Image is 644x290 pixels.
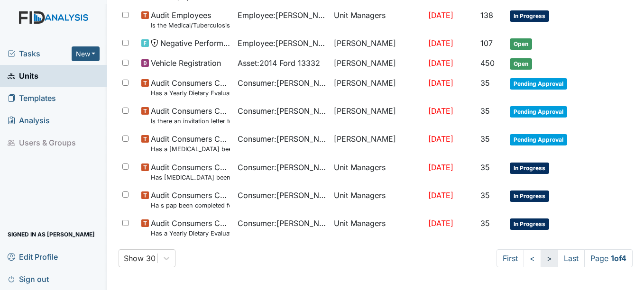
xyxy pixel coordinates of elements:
span: [DATE] [428,134,453,144]
td: [PERSON_NAME] [330,73,424,101]
span: [DATE] [428,106,453,116]
span: Audit Consumers Charts Has a Yearly Dietary Evaluation been completed? [151,77,230,98]
small: Has [MEDICAL_DATA] been completed annually for all [DEMOGRAPHIC_DATA] over 40? (Lab Section) [151,173,230,182]
button: New [72,46,100,61]
span: 35 [480,218,490,228]
span: 35 [480,78,490,88]
small: Has a Yearly Dietary Evaluation been completed? [151,229,230,238]
span: Audit Consumers Charts Has mammogram been completed annually for all females over 40? (Lab Section) [151,162,230,182]
span: [DATE] [428,10,453,20]
span: Audit Employees Is the Medical/Tuberculosis Assessment updated annually? [151,9,230,30]
span: Analysis [8,113,50,128]
span: Open [510,58,532,70]
span: Sign out [8,272,49,286]
small: Has a Yearly Dietary Evaluation been completed? [151,89,230,98]
span: [DATE] [428,78,453,88]
span: Asset : 2014 Ford 13332 [238,57,320,69]
span: Pending Approval [510,134,567,145]
span: 35 [480,163,490,172]
span: Units [8,69,38,83]
span: Employee : [PERSON_NAME] [238,9,326,21]
small: Has a [MEDICAL_DATA] been completed for all [DEMOGRAPHIC_DATA] and [DEMOGRAPHIC_DATA] over 50 or ... [151,145,230,154]
span: 107 [480,38,493,48]
span: 35 [480,134,490,144]
span: Templates [8,91,56,106]
span: Audit Consumers Charts Is there an invitation letter to Parent/Guardian for current years team me... [151,105,230,126]
span: Negative Performance Review [160,37,230,49]
a: Tasks [8,48,72,59]
span: Audit Consumers Charts Has a colonoscopy been completed for all males and females over 50 or is t... [151,133,230,154]
span: Open [510,38,532,50]
a: < [524,249,541,267]
td: [PERSON_NAME] [330,101,424,129]
span: Consumer : [PERSON_NAME] [238,217,326,229]
span: 138 [480,10,493,20]
span: Signed in as [PERSON_NAME] [8,227,95,242]
td: [PERSON_NAME] [330,34,424,54]
span: [DATE] [428,190,453,200]
small: Is there an invitation letter to Parent/Guardian for current years team meetings in T-Logs (Therap)? [151,117,230,126]
span: Vehicle Registration [151,57,221,69]
span: Pending Approval [510,106,567,118]
div: Show 30 [124,253,156,264]
td: Unit Managers [330,214,424,242]
span: Audit Consumers Charts Has a Yearly Dietary Evaluation been completed? [151,217,230,238]
small: Is the Medical/Tuberculosis Assessment updated annually? [151,21,230,30]
span: 450 [480,58,495,68]
span: 35 [480,190,490,200]
nav: task-pagination [497,249,633,267]
strong: 1 of 4 [611,254,626,263]
td: Unit Managers [330,158,424,186]
span: Page [584,249,633,267]
span: In Progress [510,190,549,202]
span: 35 [480,106,490,116]
td: Unit Managers [330,186,424,214]
small: Ha s pap been completed for all [DEMOGRAPHIC_DATA] over 18 or is there evidence that one is not r... [151,201,230,210]
td: [PERSON_NAME] [330,129,424,157]
span: [DATE] [428,58,453,68]
span: Consumer : [PERSON_NAME][GEOGRAPHIC_DATA] [238,133,326,145]
span: In Progress [510,218,549,230]
td: [PERSON_NAME] [330,54,424,73]
span: Audit Consumers Charts Ha s pap been completed for all females over 18 or is there evidence that ... [151,190,230,210]
span: In Progress [510,10,549,22]
span: Consumer : [PERSON_NAME][GEOGRAPHIC_DATA] [238,162,326,173]
span: [DATE] [428,38,453,48]
span: Consumer : [PERSON_NAME][GEOGRAPHIC_DATA] [238,105,326,117]
a: Last [558,249,585,267]
span: [DATE] [428,218,453,228]
span: Pending Approval [510,78,567,90]
span: Employee : [PERSON_NAME] [238,37,326,49]
a: First [497,249,524,267]
td: Unit Managers [330,6,424,34]
a: > [541,249,558,267]
span: Consumer : [PERSON_NAME][GEOGRAPHIC_DATA] [238,190,326,201]
span: Edit Profile [8,249,58,264]
span: Consumer : [PERSON_NAME][GEOGRAPHIC_DATA] [238,77,326,89]
span: [DATE] [428,163,453,172]
span: In Progress [510,163,549,174]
